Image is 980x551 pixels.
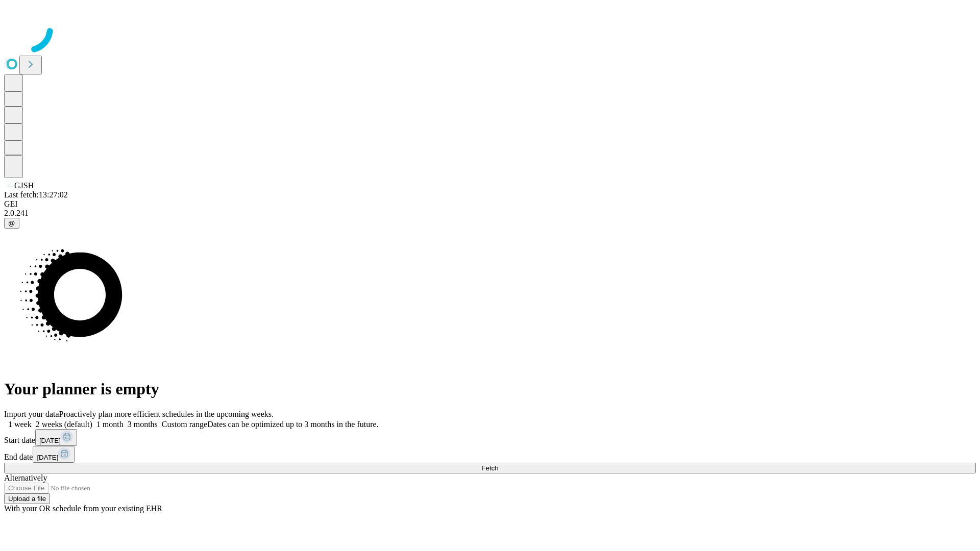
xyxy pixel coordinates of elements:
[4,493,50,504] button: Upload a file
[4,473,47,482] span: Alternatively
[35,429,77,446] button: [DATE]
[4,380,976,398] h1: Your planner is empty
[36,420,92,429] span: 2 weeks (default)
[14,181,34,190] span: GJSH
[4,190,68,199] span: Last fetch: 13:27:02
[4,199,976,209] div: GEI
[4,209,976,218] div: 2.0.241
[4,446,976,463] div: End date
[59,410,274,418] span: Proactively plan more efficient schedules in the upcoming weeks.
[481,464,498,472] span: Fetch
[37,454,58,461] span: [DATE]
[128,420,158,429] span: 3 months
[4,429,976,446] div: Start date
[8,219,15,227] span: @
[39,437,61,444] span: [DATE]
[4,218,19,229] button: @
[4,410,59,418] span: Import your data
[33,446,75,463] button: [DATE]
[4,504,162,513] span: With your OR schedule from your existing EHR
[4,463,976,473] button: Fetch
[207,420,378,429] span: Dates can be optimized up to 3 months in the future.
[162,420,207,429] span: Custom range
[8,420,32,429] span: 1 week
[96,420,124,429] span: 1 month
